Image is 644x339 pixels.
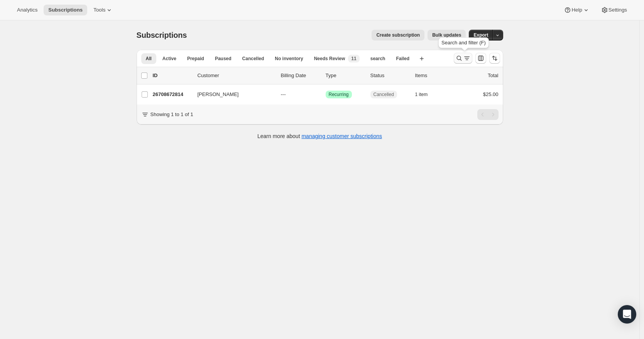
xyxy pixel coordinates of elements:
span: No inventory [275,56,303,62]
p: 26708672814 [153,91,191,98]
p: Total [488,72,498,79]
p: Billing Date [281,72,319,79]
p: ID [153,72,191,79]
button: [PERSON_NAME] [193,88,270,101]
span: search [370,56,385,62]
span: Cancelled [374,91,394,98]
button: Sort the results [489,53,500,64]
p: Status [370,72,409,79]
p: Customer [198,72,275,79]
span: 11 [351,56,356,62]
button: Search and filter results [454,53,472,64]
span: 1 item [415,91,428,98]
span: Failed [396,56,409,62]
span: Needs Review [314,56,345,62]
span: Subscriptions [137,31,187,39]
button: Create subscription [372,30,424,40]
span: Subscriptions [48,7,83,13]
div: 26708672814[PERSON_NAME]---SuccessRecurringCancelled1 item$25.00 [153,89,499,100]
button: Export [469,30,493,40]
span: --- [281,91,286,97]
span: All [146,56,152,62]
span: Tools [93,7,105,13]
button: 1 item [415,89,436,100]
div: Items [415,72,454,79]
span: [PERSON_NAME] [198,91,239,98]
span: Help [571,7,582,13]
p: Showing 1 to 1 of 1 [150,111,193,118]
button: Customize table column order and visibility [475,53,486,64]
button: Settings [596,5,632,15]
span: Settings [609,7,627,13]
span: Cancelled [242,56,264,62]
span: Paused [215,56,232,62]
button: Subscriptions [44,5,87,15]
button: Analytics [12,5,42,15]
div: IDCustomerBilling DateTypeStatusItemsTotal [153,72,499,79]
div: Type [326,72,364,79]
span: Bulk updates [432,32,461,38]
span: Recurring [329,91,349,98]
button: Create new view [416,53,428,64]
span: Create subscription [376,32,420,38]
div: Open Intercom Messenger [618,305,636,324]
button: Bulk updates [428,30,466,40]
button: Tools [89,5,118,15]
span: Analytics [17,7,37,13]
button: Help [559,5,594,15]
p: Learn more about [257,132,382,140]
a: managing customer subscriptions [301,133,382,139]
span: Prepaid [187,56,204,62]
span: Active [162,56,176,62]
span: $25.00 [483,91,499,97]
span: Export [473,32,488,38]
nav: Pagination [477,109,499,120]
